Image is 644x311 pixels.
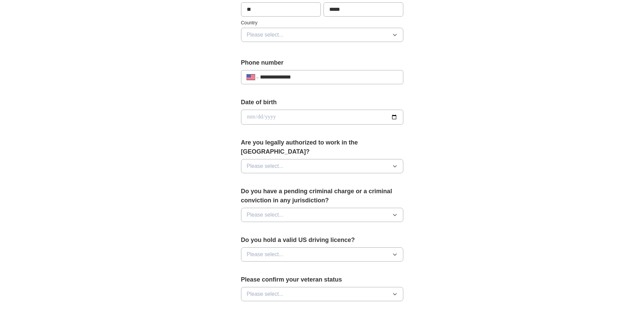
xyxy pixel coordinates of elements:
[241,159,403,173] button: Please select...
[241,287,403,301] button: Please select...
[241,138,403,156] label: Are you legally authorized to work in the [GEOGRAPHIC_DATA]?
[241,236,403,245] label: Do you hold a valid US driving licence?
[241,247,403,262] button: Please select...
[241,58,403,67] label: Phone number
[247,31,284,39] span: Please select...
[247,211,284,219] span: Please select...
[241,208,403,222] button: Please select...
[241,187,403,205] label: Do you have a pending criminal charge or a criminal conviction in any jurisdiction?
[241,275,403,284] label: Please confirm your veteran status
[247,162,284,170] span: Please select...
[241,19,403,26] label: Country
[247,290,284,298] span: Please select...
[241,98,403,107] label: Date of birth
[241,28,403,42] button: Please select...
[247,250,284,259] span: Please select...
